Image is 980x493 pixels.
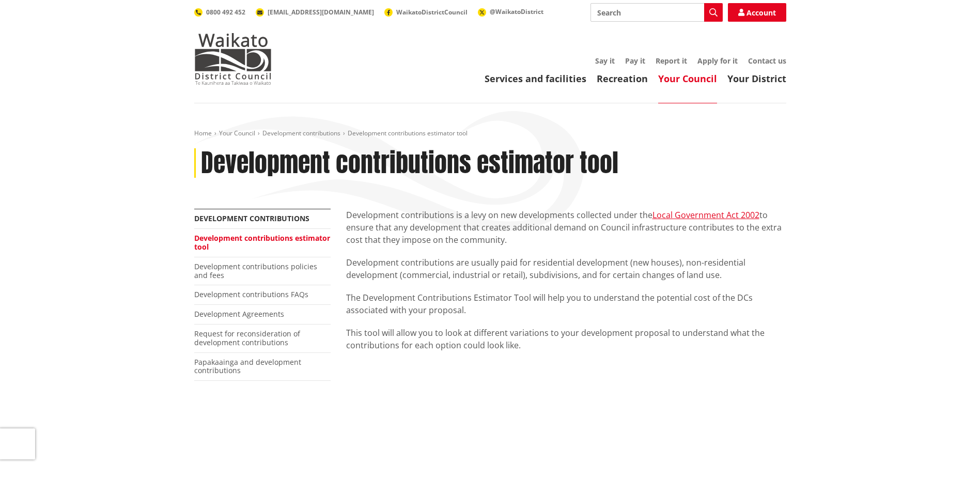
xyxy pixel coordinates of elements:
a: Pay it [625,56,645,66]
a: Development contributions [194,213,309,223]
a: Recreation [597,72,648,85]
a: @WaikatoDistrict [478,7,543,16]
a: Development contributions [262,129,340,137]
a: Report it [656,56,687,66]
span: WaikatoDistrictCouncil [396,8,468,17]
a: Contact us [748,56,786,66]
a: Request for reconsideration of development contributions [194,329,300,347]
img: Waikato District Council - Te Kaunihera aa Takiwaa o Waikato [194,33,272,85]
a: Development contributions FAQs [194,289,308,299]
a: Services and facilities [485,72,586,85]
input: Search input [590,3,723,22]
a: Account [728,3,786,22]
a: Development contributions estimator tool [194,233,330,252]
a: Development contributions policies and fees [194,261,317,280]
a: Your Council [658,72,717,85]
span: Development contributions estimator tool [348,129,468,137]
span: [EMAIL_ADDRESS][DOMAIN_NAME] [268,8,374,17]
a: Home [194,129,212,137]
a: Local Government Act 2002 [652,209,759,221]
span: 0800 492 452 [206,8,245,17]
nav: breadcrumb [194,129,786,138]
a: Your District [727,72,786,85]
p: The Development Contributions Estimator Tool will help you to understand the potential cost of th... [346,291,786,316]
a: Development Agreements [194,309,284,319]
a: Say it [595,56,615,66]
a: WaikatoDistrictCouncil [384,8,468,17]
p: Development contributions are usually paid for residential development (new houses), non-resident... [346,256,786,281]
p: This tool will allow you to look at different variations to your development proposal to understa... [346,327,786,351]
h1: Development contributions estimator tool [201,148,618,178]
p: Development contributions is a levy on new developments collected under the to ensure that any de... [346,209,786,246]
a: Apply for it [697,56,738,66]
a: [EMAIL_ADDRESS][DOMAIN_NAME] [256,8,374,17]
a: 0800 492 452 [194,8,245,17]
a: Papakaainga and development contributions [194,357,301,376]
a: Your Council [219,129,255,137]
span: @WaikatoDistrict [490,7,543,16]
